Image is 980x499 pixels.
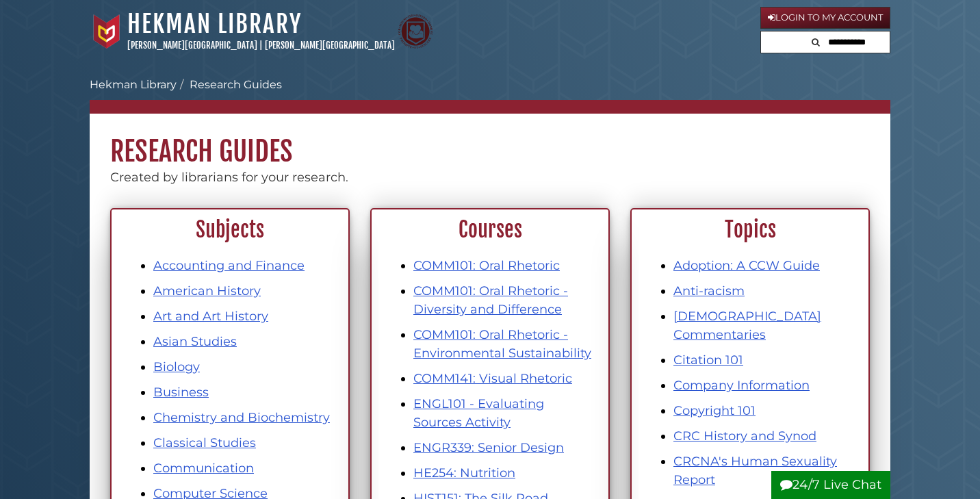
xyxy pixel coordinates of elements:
a: Anti-racism [673,283,745,298]
a: [PERSON_NAME][GEOGRAPHIC_DATA] [265,40,395,51]
a: COMM141: Visual Rhetoric [413,371,572,386]
a: American History [153,283,261,298]
a: Biology [153,359,200,374]
button: 24/7 Live Chat [771,471,890,499]
a: Research Guides [190,78,282,91]
h2: Topics [639,217,861,243]
a: ENGL101 - Evaluating Sources Activity [413,396,544,430]
a: Copyright 101 [673,403,756,418]
a: Classical Studies [153,435,256,450]
a: Hekman Library [90,78,177,91]
a: Hekman Library [127,9,302,39]
a: Company Information [673,378,810,393]
img: Calvin Theological Seminary [398,14,433,49]
a: Citation 101 [673,353,743,368]
a: Login to My Account [760,7,890,29]
h2: Courses [379,217,601,243]
a: [PERSON_NAME][GEOGRAPHIC_DATA] [127,40,257,51]
h1: Research Guides [90,114,890,168]
span: | [259,40,263,51]
a: ENGR339: Senior Design [413,440,564,455]
a: Art and Art History [153,309,268,324]
a: Chemistry and Biochemistry [153,410,330,425]
button: Search [808,31,824,50]
a: [DEMOGRAPHIC_DATA] Commentaries [673,309,821,342]
a: CRC History and Synod [673,428,816,444]
a: Business [153,385,209,400]
i: Search [812,38,820,47]
a: COMM101: Oral Rhetoric - Diversity and Difference [413,283,568,317]
a: Asian Studies [153,334,237,349]
h2: Subjects [119,217,341,243]
a: HE254: Nutrition [413,465,515,481]
a: COMM101: Oral Rhetoric [413,258,560,273]
a: CRCNA's Human Sexuality Report [673,454,837,487]
img: Calvin University [90,14,124,49]
a: COMM101: Oral Rhetoric - Environmental Sustainability [413,327,591,361]
span: Created by librarians for your research. [110,170,348,185]
a: Accounting and Finance [153,258,305,273]
nav: breadcrumb [90,77,890,114]
a: Communication [153,461,254,476]
a: Adoption: A CCW Guide [673,258,820,273]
